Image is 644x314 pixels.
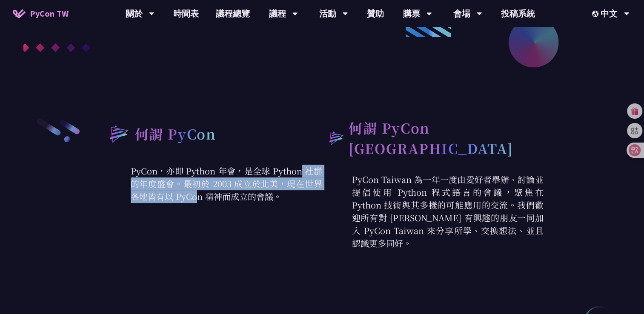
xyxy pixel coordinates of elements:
[349,117,544,158] h2: 何謂 PyCon [GEOGRAPHIC_DATA]
[101,165,322,203] p: PyCon，亦即 Python 年會，是全球 Python 社群的年度盛會。最初於 2003 成立於北美，現在世界各地皆有以 PyCon 精神而成立的會議。
[13,9,26,18] img: Home icon of PyCon TW 2025
[135,123,216,144] h2: 何謂 PyCon
[322,173,544,250] p: PyCon Taiwan 為一年一度由愛好者舉辦、討論並提倡使用 Python 程式語言的會議，聚焦在 Python 技術與其多樣的可能應用的交流。我們歡迎所有對 [PERSON_NAME] 有...
[322,125,349,151] img: heading-bullet
[101,117,135,150] img: heading-bullet
[30,7,69,20] span: PyCon TW
[4,3,77,24] a: PyCon TW
[592,11,601,17] img: Locale Icon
